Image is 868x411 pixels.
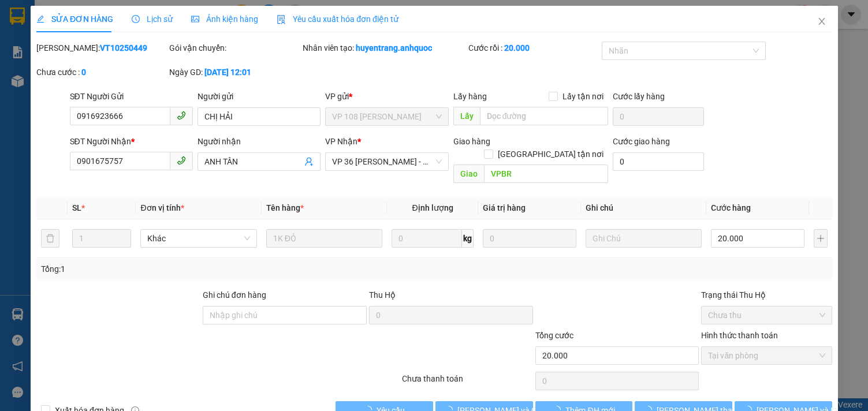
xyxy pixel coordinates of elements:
span: VP Nhận [325,137,357,146]
span: Tại văn phòng [708,347,825,364]
span: VP 108 Lê Hồng Phong - Vũng Tàu [332,108,441,125]
span: SỬA ĐƠN HÀNG [36,14,113,24]
div: SĐT Người Gửi [69,90,192,103]
span: Nhận: [110,11,138,23]
label: Cước lấy hàng [613,92,665,101]
span: Giao hàng [453,137,490,146]
div: [PERSON_NAME]: [36,42,167,54]
b: 0 [81,68,86,77]
input: Ghi chú đơn hàng [202,306,366,324]
span: Chưa thu [708,307,825,324]
div: Chưa cước : [36,66,167,79]
b: VT10250449 [100,43,147,53]
div: Trạng thái Thu Hộ [701,289,832,301]
span: Lấy hàng [453,92,486,101]
span: Tổng cước [535,331,573,340]
img: icon [277,15,286,24]
button: Close [805,6,837,38]
input: VD: Bàn, Ghế [266,229,382,248]
span: Yêu cầu xuất hóa đơn điện tử [277,14,398,24]
input: Cước lấy hàng [613,107,704,126]
span: Thu Hộ [368,290,395,300]
span: kg [462,229,474,248]
button: delete [41,229,59,248]
div: Nhân viên tạo: [302,42,466,54]
b: huyentrang.anhquoc [355,43,431,53]
div: Cước rồi : [468,42,599,54]
div: Gói vận chuyển: [169,42,300,54]
div: ANH HIẾU [10,51,102,65]
div: Ngày GD: [169,66,300,79]
button: plus [813,229,827,248]
span: phone [177,156,186,165]
span: Định lượng [412,203,453,212]
span: VP 36 Lê Thành Duy - Bà Rịa [332,153,441,170]
div: Người gửi [198,90,321,103]
div: SĐT Người Nhận [69,135,192,148]
span: SL [72,203,81,212]
span: Tên hàng [266,203,303,212]
input: 0 [483,229,576,248]
span: Gửi: [10,11,28,23]
th: Ghi chú [580,197,706,219]
label: Cước giao hàng [613,137,670,146]
div: Tổng: 1 [41,263,336,275]
input: Cước giao hàng [613,152,704,171]
span: Giao [453,165,483,183]
div: VP 36 [PERSON_NAME] - Bà Rịa [10,10,102,51]
b: 20.000 [504,43,530,53]
input: Dọc đường [483,165,608,183]
span: Ảnh kiện hàng [191,14,258,24]
div: ANH HIẾU [110,79,228,93]
span: edit [36,15,44,23]
div: Người nhận [198,135,321,148]
div: VP gửi [325,90,448,103]
span: clock-circle [132,15,140,23]
label: Ghi chú đơn hàng [202,290,266,300]
span: phone [177,111,186,120]
span: Khác [147,230,249,247]
span: picture [191,15,199,23]
span: Lấy tận nơi [558,90,608,103]
span: Lịch sử [132,14,173,24]
div: VP 18 [PERSON_NAME][GEOGRAPHIC_DATA] - [GEOGRAPHIC_DATA] [110,10,228,79]
span: Giá trị hàng [483,203,526,212]
label: Hình thức thanh toán [701,331,778,340]
span: [GEOGRAPHIC_DATA] tận nơi [493,148,608,160]
input: Dọc đường [479,107,608,125]
input: Ghi Chú [585,229,701,248]
span: close [817,17,826,26]
div: 0347284567 [10,65,102,81]
b: [DATE] 12:01 [204,68,251,77]
div: Chưa thanh toán [401,372,534,393]
span: Lấy [453,107,479,125]
span: Đơn vị tính [140,203,184,212]
span: Cước hàng [711,203,751,212]
span: user-add [304,157,314,166]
